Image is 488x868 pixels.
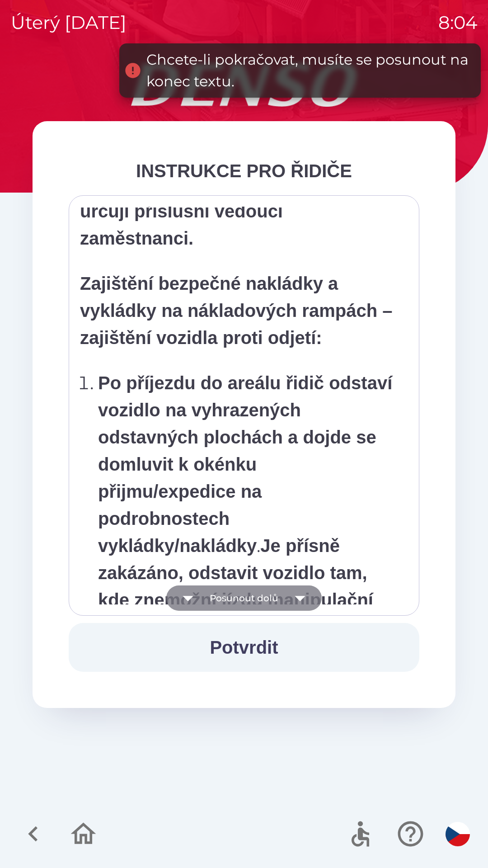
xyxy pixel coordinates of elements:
p: . Řidič je povinen při nájezdu na rampu / odjezdu z rampy dbát instrukcí od zaměstnanců skladu. [98,369,395,722]
p: úterý [DATE] [11,9,127,36]
strong: Po příjezdu do areálu řidič odstaví vozidlo na vyhrazených odstavných plochách a dojde se domluvi... [98,373,392,556]
div: INSTRUKCE PRO ŘIDIČE [69,157,419,184]
strong: Zajištění bezpečné nakládky a vykládky na nákladových rampách – zajištění vozidla proti odjetí: [80,274,392,348]
button: Posunout dolů [166,585,322,611]
div: Chcete-li pokračovat, musíte se posunout na konec textu. [146,49,472,92]
strong: Pořadí aut při nakládce i vykládce určují příslušní vedoucí zaměstnanci. [80,174,371,248]
button: Potvrdit [69,623,419,672]
img: Logo [33,63,455,107]
p: 8:04 [438,9,477,36]
img: cs flag [446,822,470,846]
